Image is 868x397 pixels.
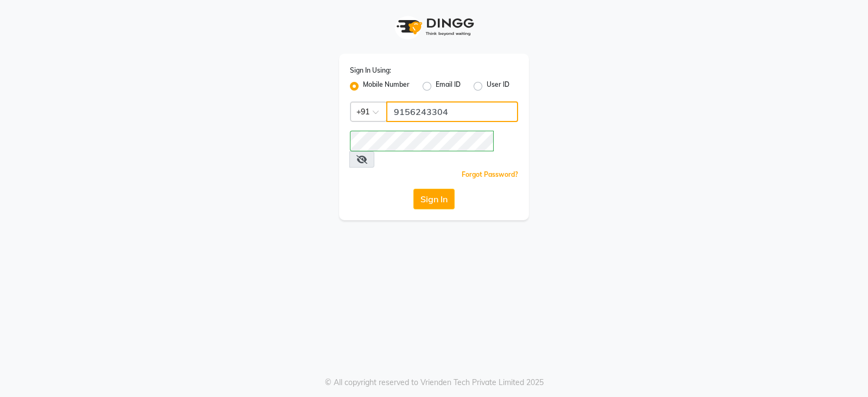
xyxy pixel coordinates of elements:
[350,66,391,75] label: Sign In Using:
[413,189,455,209] button: Sign In
[462,170,518,178] a: Forgot Password?
[436,80,461,93] label: Email ID
[386,101,518,122] input: Username
[487,80,509,93] label: User ID
[363,80,410,93] label: Mobile Number
[350,131,494,151] input: Username
[391,11,477,43] img: logo1.svg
